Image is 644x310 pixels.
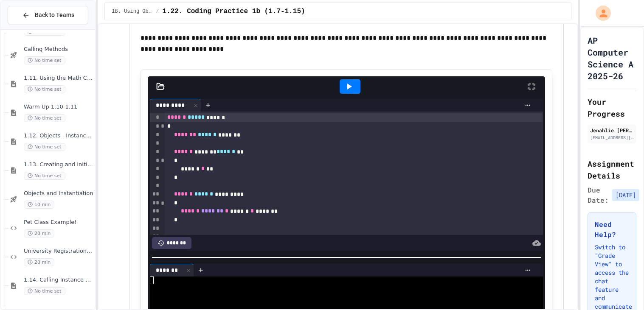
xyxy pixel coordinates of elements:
span: 10 min [24,201,54,209]
span: No time set [24,114,65,122]
span: Calling Methods [24,46,93,53]
span: Pet Class Example! [24,219,93,226]
span: No time set [24,287,65,295]
span: 20 min [24,258,54,266]
div: [EMAIL_ADDRESS][DOMAIN_NAME] [590,134,634,141]
span: Warm Up 1.10-1.11 [24,103,93,111]
h2: Assignment Details [588,158,636,182]
button: Back to Teams [8,6,88,24]
span: / [156,8,159,15]
h3: Need Help? [595,219,629,240]
span: Due Date: [588,185,609,205]
span: University Registration System [24,248,93,255]
h1: AP Computer Science A 2025-26 [588,34,636,82]
span: No time set [24,85,65,93]
div: Jenahlie [PERSON_NAME] [590,126,634,134]
div: My Account [587,3,613,23]
span: Objects and Instantiation [24,190,93,197]
span: [DATE] [612,189,639,201]
span: 1.22. Coding Practice 1b (1.7-1.15) [163,6,305,17]
span: 20 min [24,229,54,237]
span: 1.14. Calling Instance Methods [24,276,93,284]
span: No time set [24,56,65,64]
span: 1.12. Objects - Instances of Classes [24,132,93,140]
span: Back to Teams [35,11,74,20]
h2: Your Progress [588,96,636,120]
span: No time set [24,143,65,151]
span: 1.11. Using the Math Class [24,75,93,82]
span: 1.13. Creating and Initializing Objects: Constructors [24,161,93,168]
span: No time set [24,172,65,180]
span: 1B. Using Objects [112,8,152,15]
